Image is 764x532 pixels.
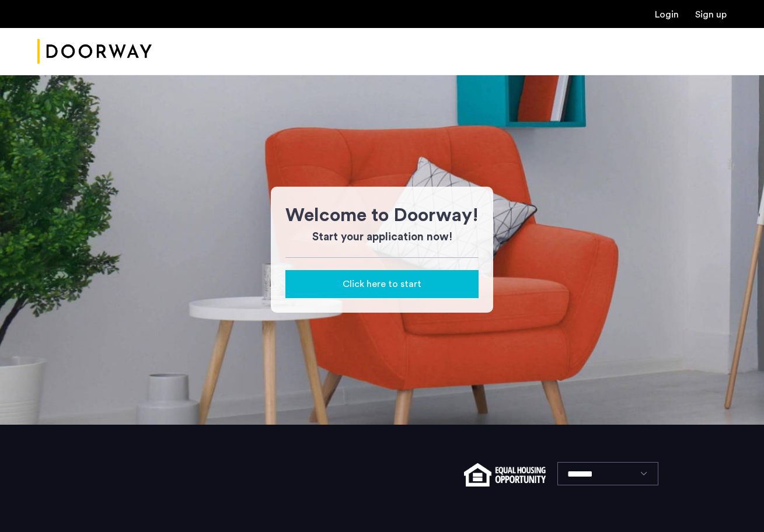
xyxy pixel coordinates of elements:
[285,229,479,246] h3: Start your application now!
[285,270,479,298] button: button
[343,277,421,291] span: Click here to start
[285,201,479,229] h1: Welcome to Doorway!
[695,10,727,19] a: Registration
[37,30,152,73] img: logo
[464,463,545,487] img: equal-housing.png
[655,10,679,19] a: Login
[557,462,658,485] select: Language select
[37,30,152,73] a: Cazamio Logo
